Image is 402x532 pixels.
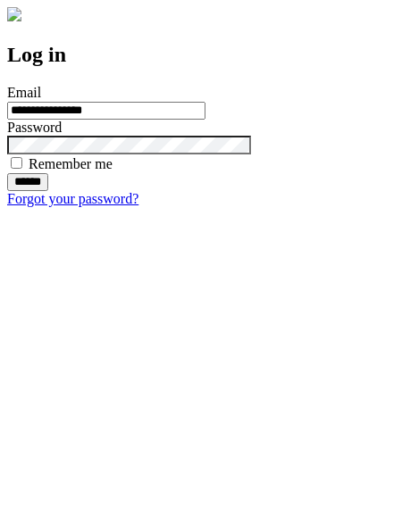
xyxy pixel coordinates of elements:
[7,43,395,67] h2: Log in
[29,156,113,171] label: Remember me
[7,7,21,21] img: logo-4e3dc11c47720685a147b03b5a06dd966a58ff35d612b21f08c02c0306f2b779.png
[7,85,41,100] label: Email
[7,120,62,135] label: Password
[7,191,138,206] a: Forgot your password?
